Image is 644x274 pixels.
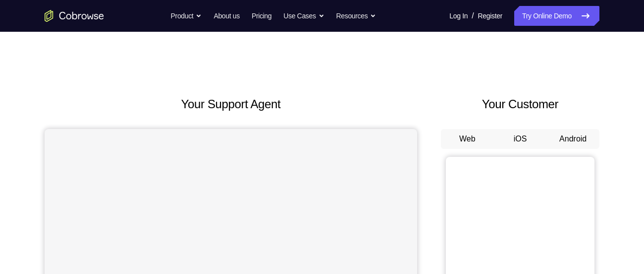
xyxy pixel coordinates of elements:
button: Use Cases [283,6,324,26]
button: Product [171,6,202,26]
a: Go to the home page [45,10,104,22]
button: Web [441,129,494,149]
a: Register [478,6,502,26]
a: Log In [449,6,468,26]
a: About us [214,6,239,26]
button: iOS [494,129,547,149]
h2: Your Customer [441,95,599,113]
a: Pricing [252,6,271,26]
span: / [472,10,474,22]
h2: Your Support Agent [45,95,417,113]
a: Try Online Demo [514,6,599,26]
button: Resources [336,6,376,26]
button: Android [546,129,599,149]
